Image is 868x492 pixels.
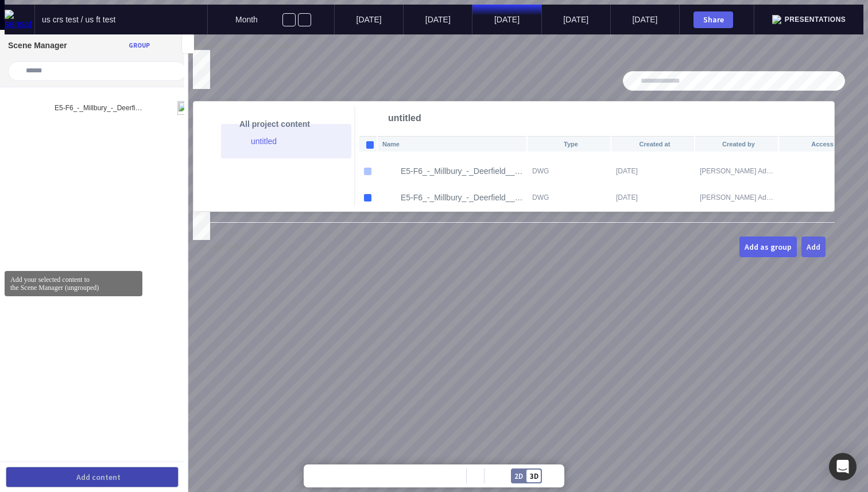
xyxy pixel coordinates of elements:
[695,136,778,152] th: Created by
[745,243,792,251] div: Add as group
[739,237,797,257] button: Add as group
[610,5,679,34] mapp-timeline-period: [DATE]
[10,284,137,292] span: the Scene Manager (ungrouped)
[785,16,846,24] span: Presentations
[695,158,778,184] td: [PERSON_NAME] Admin - [PERSON_NAME]
[378,136,526,152] th: Name
[42,15,115,24] span: us crs test / us ft test
[10,276,137,284] span: Add your selected content to
[239,117,349,131] p: All project content
[251,134,349,148] p: untitled
[541,5,610,34] mapp-timeline-period: [DATE]
[779,136,862,152] th: Access
[611,185,694,210] td: [DATE]
[699,16,728,24] div: Share
[695,185,778,210] td: [PERSON_NAME] Admin - [PERSON_NAME]
[611,158,694,184] td: [DATE]
[235,15,258,24] span: Month
[801,237,826,257] button: Add
[693,11,733,28] button: Share
[401,166,526,176] p: E5-F6_-_Millbury_-_Deerfield__05_2018_Mapping__v1-14853839031203973627.dwg
[528,158,610,184] td: DWG
[829,453,857,481] div: Open Intercom Messenger
[772,15,781,24] img: presentation.svg
[611,136,694,152] th: Created at
[528,185,610,210] td: DWG
[403,5,472,34] mapp-timeline-period: [DATE]
[401,193,526,202] p: E5-F6_-_Millbury_-_Deerfield__05_2018_Mapping__v1-14853839031203973627.dwg
[807,243,820,251] div: Add
[334,5,403,34] mapp-timeline-period: [DATE]
[528,136,610,152] th: Type
[472,5,541,34] mapp-timeline-period: [DATE]
[5,10,34,29] img: sensat
[388,114,421,123] span: untitled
